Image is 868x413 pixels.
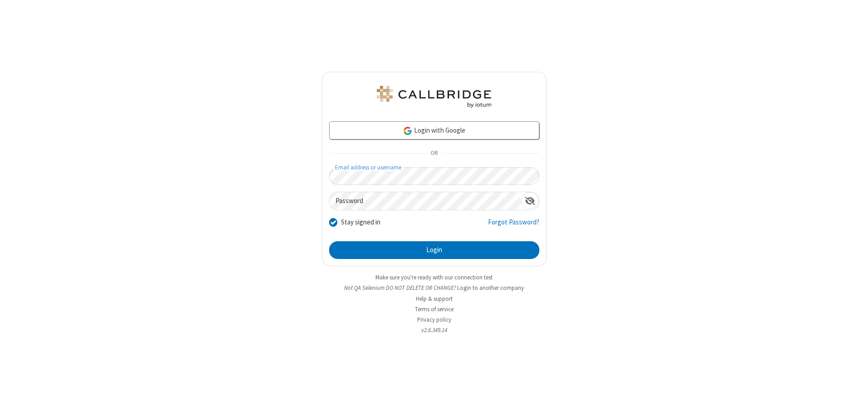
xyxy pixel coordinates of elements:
a: Forgot Password? [488,217,539,234]
li: Not QA Selenium DO NOT DELETE OR CHANGE? [322,284,547,292]
a: Login with Google [329,121,539,139]
img: QA Selenium DO NOT DELETE OR CHANGE [375,86,493,108]
a: Make sure you're ready with our connection test [375,274,493,281]
span: OR [427,147,441,160]
button: Login to another company [457,284,524,292]
img: google-icon.png [403,126,413,136]
label: Stay signed in [341,217,380,228]
input: Email address or username [329,167,539,185]
input: Password [330,192,521,210]
div: Show password [521,192,539,209]
a: Terms of service [415,305,454,313]
button: Login [329,241,539,259]
a: Privacy policy [417,316,451,323]
li: v2.6.349.14 [322,326,547,334]
a: Help & support [416,295,453,303]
